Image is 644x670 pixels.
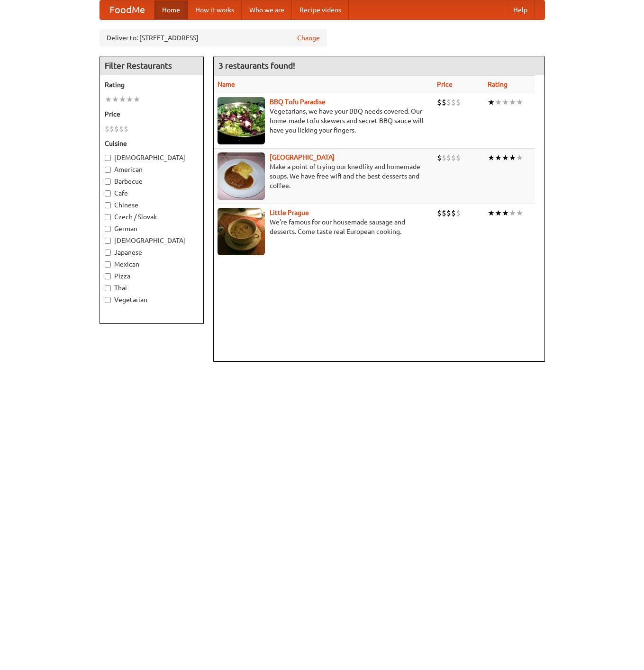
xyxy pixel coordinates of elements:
li: $ [456,208,461,218]
li: ★ [509,97,516,107]
li: $ [105,124,109,134]
input: Japanese [105,250,111,256]
a: Who we are [242,0,292,19]
label: Japanese [105,248,199,257]
li: $ [446,152,451,163]
li: $ [446,97,451,107]
label: [DEMOGRAPHIC_DATA] [105,153,199,162]
h5: Cuisine [105,139,199,148]
input: [DEMOGRAPHIC_DATA] [105,238,111,244]
input: Thai [105,285,111,291]
a: Home [154,0,188,19]
li: ★ [516,97,523,107]
li: ★ [495,97,502,107]
h5: Rating [105,80,199,89]
input: Barbecue [105,179,111,185]
a: Rating [488,80,508,88]
label: [DEMOGRAPHIC_DATA] [105,236,199,245]
li: $ [109,124,114,134]
li: ★ [112,94,119,105]
a: Recipe videos [292,0,349,19]
input: Mexican [105,261,111,268]
label: Chinese [105,200,199,210]
input: Chinese [105,202,111,208]
label: Mexican [105,259,199,269]
a: Little Prague [270,209,309,216]
li: $ [451,97,456,107]
img: littleprague.jpg [218,208,265,255]
input: German [105,226,111,232]
label: German [105,224,199,233]
li: ★ [502,97,509,107]
li: $ [124,124,128,134]
a: Change [297,33,320,43]
li: $ [437,208,442,218]
h5: Price [105,109,199,119]
li: $ [442,152,446,163]
li: ★ [119,94,126,105]
input: American [105,167,111,173]
img: czechpoint.jpg [218,152,265,200]
li: $ [119,124,124,134]
a: How it works [188,0,242,19]
li: ★ [488,208,495,218]
li: ★ [495,152,502,163]
li: $ [442,97,446,107]
li: $ [451,208,456,218]
li: ★ [488,97,495,107]
input: Vegetarian [105,297,111,303]
a: Name [218,80,235,88]
li: ★ [502,208,509,218]
li: $ [446,208,451,218]
h4: Filter Restaurants [100,56,203,75]
img: tofuparadise.jpg [218,97,265,144]
label: Barbecue [105,177,199,186]
li: $ [451,152,456,163]
li: ★ [133,94,140,105]
li: ★ [105,94,112,105]
ng-pluralize: 3 restaurants found! [218,61,295,70]
li: $ [437,152,442,163]
label: Pizza [105,271,199,281]
li: $ [456,152,461,163]
li: ★ [509,208,516,218]
li: $ [456,97,461,107]
label: Cafe [105,188,199,198]
label: Thai [105,283,199,293]
a: [GEOGRAPHIC_DATA] [270,153,335,161]
label: American [105,165,199,174]
input: Czech / Slovak [105,214,111,220]
li: ★ [126,94,133,105]
li: $ [114,124,119,134]
a: BBQ Tofu Paradise [270,98,326,106]
li: $ [442,208,446,218]
label: Vegetarian [105,295,199,304]
li: ★ [495,208,502,218]
a: Price [437,80,453,88]
p: We're famous for our housemade sausage and desserts. Come taste real European cooking. [218,217,430,236]
input: Pizza [105,273,111,279]
li: ★ [516,208,523,218]
li: ★ [488,152,495,163]
label: Czech / Slovak [105,212,199,222]
p: Vegetarians, we have your BBQ needs covered. Our home-made tofu skewers and secret BBQ sauce will... [218,107,430,135]
li: ★ [509,152,516,163]
li: $ [437,97,442,107]
p: Make a point of trying our knedlíky and homemade soups. We have free wifi and the best desserts a... [218,162,430,190]
li: ★ [502,152,509,163]
li: ★ [516,152,523,163]
div: Deliver to: [STREET_ADDRESS] [100,29,327,46]
input: [DEMOGRAPHIC_DATA] [105,155,111,161]
a: Help [506,0,535,19]
input: Cafe [105,190,111,197]
a: FoodMe [100,0,154,19]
